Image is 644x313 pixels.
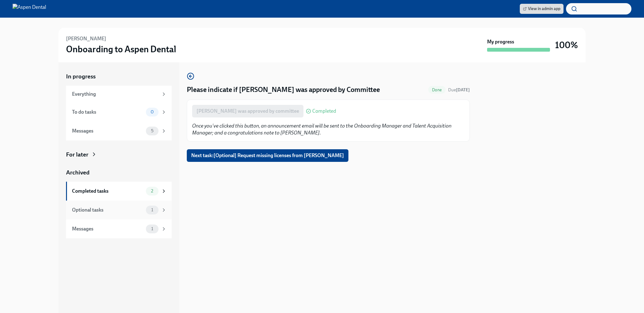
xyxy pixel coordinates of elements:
[456,87,470,93] strong: [DATE]
[72,188,143,195] div: Completed tasks
[66,151,172,159] a: For later
[66,86,172,103] a: Everything
[523,6,560,12] span: View in admin app
[448,87,470,93] span: August 5th, 2025 10:00
[448,87,470,93] span: Due
[187,85,380,94] h4: Please indicate if [PERSON_NAME] was approved by Committee
[192,123,452,136] em: Once you've clicked this button, an announcement email will be sent to the Onboarding Manager and...
[66,151,88,159] div: For later
[555,39,578,51] h3: 100%
[72,207,143,213] div: Optional tasks
[187,149,348,162] button: Next task:[Optional] Request missing licenses from [PERSON_NAME]
[72,109,143,116] div: To do tasks
[147,208,157,212] span: 1
[66,168,172,177] a: Archived
[66,201,172,219] a: Optional tasks1
[147,189,157,193] span: 2
[66,43,176,55] h3: Onboarding to Aspen Dental
[72,128,143,134] div: Messages
[191,152,344,159] span: Next task : [Optional] Request missing licenses from [PERSON_NAME]
[520,4,563,14] a: View in admin app
[72,225,143,232] div: Messages
[312,109,336,114] span: Completed
[487,38,514,45] strong: My progress
[147,110,158,114] span: 0
[66,35,106,42] h6: [PERSON_NAME]
[428,88,446,92] span: Done
[66,103,172,122] a: To do tasks0
[66,182,172,201] a: Completed tasks2
[66,219,172,238] a: Messages1
[66,72,172,81] a: In progress
[66,122,172,140] a: Messages5
[13,4,46,14] img: Aspen Dental
[147,226,157,231] span: 1
[72,91,158,98] div: Everything
[147,128,157,133] span: 5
